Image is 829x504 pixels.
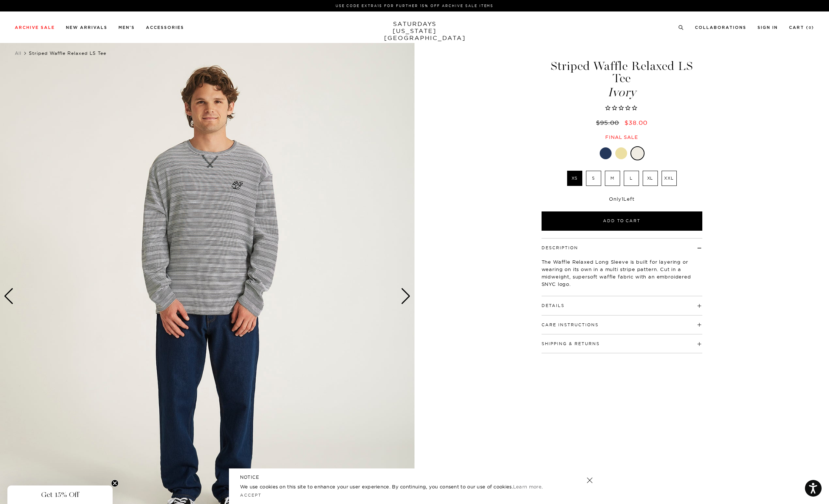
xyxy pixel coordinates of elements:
[111,480,119,487] button: Close teaser
[15,26,55,30] a: Archive Sale
[18,3,811,9] p: Use Code EXTRA15 for Further 15% Off Archive Sale Items
[119,26,135,30] a: Men's
[513,484,542,490] a: Learn more
[695,26,746,30] a: Collaborations
[540,104,703,112] span: Rated 0.0 out of 5 stars 0 reviews
[540,134,703,140] div: Final sale
[625,119,647,126] span: $38.00
[540,60,703,99] h1: Striped Waffle Relaxed LS Tee
[41,490,79,499] span: Get 15% Off
[758,26,778,30] a: Sign In
[622,196,624,202] span: 1
[401,288,411,304] div: Next slide
[240,474,589,481] h5: NOTICE
[542,211,702,231] button: Add to Cart
[542,304,565,308] button: Details
[542,342,600,346] button: Shipping & Returns
[240,493,262,498] a: Accept
[15,50,21,56] a: All
[662,171,677,186] label: XXL
[384,20,445,41] a: SATURDAYS[US_STATE][GEOGRAPHIC_DATA]
[542,196,702,202] div: Only Left
[240,483,563,490] p: We use cookies on this site to enhance your user experience. By continuing, you consent to our us...
[542,246,578,250] button: Description
[29,50,106,56] span: Striped Waffle Relaxed LS Tee
[146,26,184,30] a: Accessories
[542,258,702,288] p: The Waffle Relaxed Long Sleeve is built for layering or wearing on its own in a multi stripe patt...
[624,171,639,186] label: L
[7,485,113,504] div: Get 15% OffClose teaser
[66,26,107,30] a: New Arrivals
[542,323,599,327] button: Care Instructions
[540,86,703,99] span: Ivory
[789,26,814,30] a: Cart (0)
[596,119,622,126] del: $95.00
[605,171,620,186] label: M
[4,288,14,304] div: Previous slide
[809,26,812,30] small: 0
[567,171,582,186] label: XS
[643,171,658,186] label: XL
[586,171,601,186] label: S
